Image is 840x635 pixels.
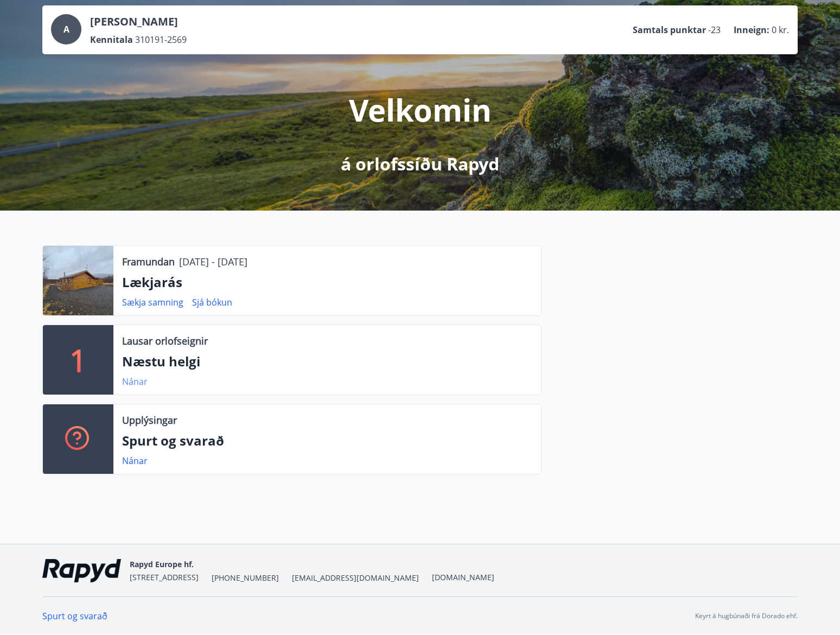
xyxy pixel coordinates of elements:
[292,573,419,583] span: [EMAIL_ADDRESS][DOMAIN_NAME]
[633,24,706,36] p: Samtals punktar
[179,255,247,269] p: [DATE] - [DATE]
[349,89,492,130] p: Velkomin
[708,24,721,36] span: -23
[192,296,232,308] a: Sjá bókun
[42,559,121,582] img: ekj9gaOU4bjvQReEWNZ0zEMsCR0tgSDGv48UY51k.png
[90,34,133,46] p: Kennitala
[135,34,187,46] span: 310191-2569
[695,611,798,621] p: Keyrt á hugbúnaði frá Dorado ehf.
[69,339,87,380] p: 1
[432,572,494,582] a: [DOMAIN_NAME]
[122,413,177,427] p: Upplýsingar
[122,352,532,371] p: Næstu helgi
[734,24,769,36] p: Inneign :
[212,573,279,583] span: [PHONE_NUMBER]
[130,559,194,569] span: Rapyd Europe hf.
[130,572,199,582] span: [STREET_ADDRESS]
[90,14,187,29] p: [PERSON_NAME]
[772,24,789,36] span: 0 kr.
[341,152,499,176] p: á orlofssíðu Rapyd
[122,273,532,291] p: Lækjarás
[122,431,532,450] p: Spurt og svarað
[122,455,148,467] a: Nánar
[122,376,148,388] a: Nánar
[122,296,183,308] a: Sækja samning
[63,23,69,35] span: A
[122,334,208,348] p: Lausar orlofseignir
[122,255,175,269] p: Framundan
[42,610,107,622] a: Spurt og svarað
